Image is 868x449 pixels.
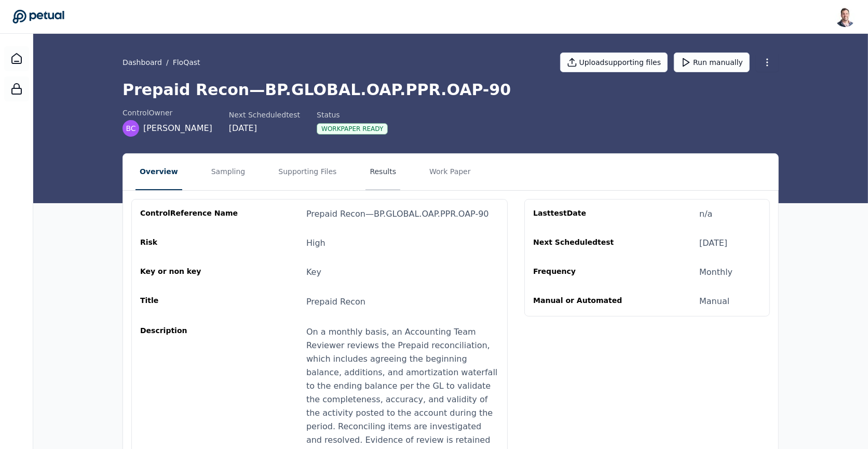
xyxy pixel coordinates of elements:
[274,154,341,190] button: Supporting Files
[533,266,633,279] div: Frequency
[123,57,200,68] div: /
[4,76,29,101] a: SOC
[306,208,489,220] div: Prepaid Recon — BP.GLOBAL.OAP.PPR.OAP-90
[229,110,300,120] div: Next Scheduled test
[699,237,727,249] div: [DATE]
[533,208,633,220] div: Last test Date
[306,297,365,307] span: Prepaid Recon
[317,110,388,120] div: Status
[4,46,29,71] a: Dashboard
[674,52,750,72] button: Run manually
[123,108,212,118] div: control Owner
[229,122,300,135] div: [DATE]
[699,208,712,220] div: n/a
[306,266,321,279] div: Key
[306,237,325,249] div: High
[699,295,729,308] div: Manual
[140,266,240,279] div: Key or non key
[123,154,778,190] nav: Tabs
[533,237,633,249] div: Next Scheduled test
[560,52,668,72] button: Uploadsupporting files
[173,57,200,68] button: FloQast
[12,9,64,24] a: Go to Dashboard
[317,123,388,135] div: Workpaper Ready
[140,295,240,309] div: Title
[365,154,400,190] button: Results
[425,154,475,190] button: Work Paper
[207,154,250,190] button: Sampling
[123,81,779,99] h1: Prepaid Recon — BP.GLOBAL.OAP.PPR.OAP-90
[135,154,182,190] button: Overview
[140,208,240,220] div: control Reference Name
[699,266,733,279] div: Monthly
[835,6,856,27] img: Snir Kodesh
[126,123,135,134] span: BC
[123,57,162,68] a: Dashboard
[143,122,212,135] span: [PERSON_NAME]
[140,237,240,249] div: Risk
[533,295,633,308] div: Manual or Automated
